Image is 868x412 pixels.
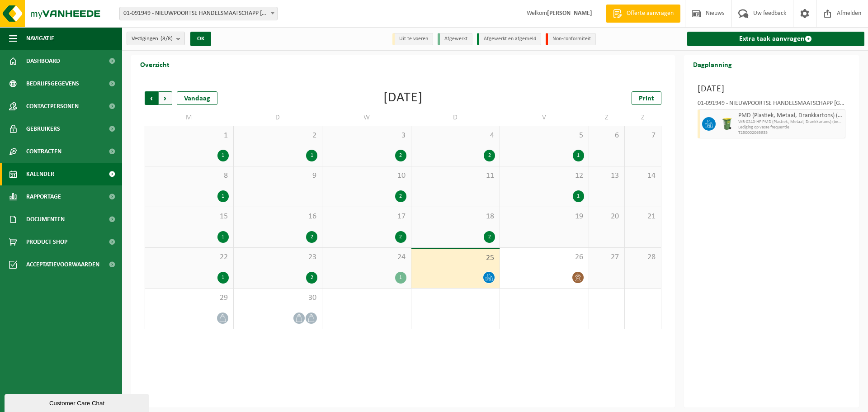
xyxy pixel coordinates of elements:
[26,27,54,50] span: Navigatie
[177,91,217,105] div: Vandaag
[416,253,495,263] span: 25
[594,171,620,181] span: 13
[26,95,79,118] span: Contactpersonen
[738,119,843,125] span: WB-0240-HP PMD (Plastiek, Metaal, Drankkartons) (bedrijven)
[238,131,318,141] span: 2
[477,33,541,45] li: Afgewerkt en afgemeld
[234,109,323,126] td: D
[438,33,472,45] li: Afgewerkt
[720,117,734,131] img: WB-0240-HPE-GN-50
[416,131,495,141] span: 4
[327,252,406,262] span: 24
[416,171,495,181] span: 11
[383,91,423,105] div: [DATE]
[238,212,318,222] span: 16
[484,231,495,243] div: 2
[639,95,654,102] span: Print
[484,150,495,161] div: 2
[594,252,620,262] span: 27
[306,231,317,243] div: 2
[217,150,229,161] div: 1
[500,109,589,126] td: V
[395,231,406,243] div: 2
[306,272,317,284] div: 2
[573,150,584,161] div: 1
[26,118,60,140] span: Gebruikers
[127,32,185,45] button: Vestigingen(8/8)
[217,231,229,243] div: 1
[416,212,495,222] span: 18
[629,171,656,181] span: 14
[505,252,584,262] span: 26
[411,109,500,126] td: D
[629,212,656,222] span: 21
[132,32,173,46] span: Vestigingen
[687,32,865,46] a: Extra taak aanvragen
[26,163,54,185] span: Kalender
[738,125,843,130] span: Lediging op vaste frequentie
[395,150,406,161] div: 2
[505,131,584,141] span: 5
[327,171,406,181] span: 10
[505,212,584,222] span: 19
[684,55,741,73] h2: Dagplanning
[625,109,661,126] td: Z
[327,212,406,222] span: 17
[190,32,211,46] button: OK
[26,208,65,231] span: Documenten
[546,33,596,45] li: Non-conformiteit
[26,253,99,276] span: Acceptatievoorwaarden
[505,171,584,181] span: 12
[131,55,179,73] h2: Overzicht
[395,190,406,202] div: 2
[238,293,318,303] span: 30
[547,10,592,17] strong: [PERSON_NAME]
[26,140,61,163] span: Contracten
[160,36,173,42] count: (8/8)
[629,252,656,262] span: 28
[150,293,229,303] span: 29
[150,252,229,262] span: 22
[606,5,680,23] a: Offerte aanvragen
[5,392,151,412] iframe: chat widget
[327,131,406,141] span: 3
[698,82,846,96] h3: [DATE]
[589,109,625,126] td: Z
[738,112,843,119] span: PMD (Plastiek, Metaal, Drankkartons) (bedrijven)
[26,50,60,72] span: Dashboard
[119,7,278,20] span: 01-091949 - NIEUWPOORTSE HANDELSMAATSCHAPP NIEUWPOORT - NIEUWPOORT
[150,171,229,181] span: 8
[217,272,229,284] div: 1
[594,131,620,141] span: 6
[632,91,661,105] a: Print
[698,100,846,109] div: 01-091949 - NIEUWPOORTSE HANDELSMAATSCHAPP [GEOGRAPHIC_DATA]
[26,185,61,208] span: Rapportage
[26,231,67,253] span: Product Shop
[392,33,433,45] li: Uit te voeren
[594,212,620,222] span: 20
[150,131,229,141] span: 1
[217,190,229,202] div: 1
[629,131,656,141] span: 7
[26,72,79,95] span: Bedrijfsgegevens
[150,212,229,222] span: 15
[159,91,172,105] span: Volgende
[395,272,406,284] div: 1
[145,91,158,105] span: Vorige
[238,252,318,262] span: 23
[573,190,584,202] div: 1
[238,171,318,181] span: 9
[306,150,317,161] div: 1
[120,7,277,20] span: 01-091949 - NIEUWPOORTSE HANDELSMAATSCHAPP NIEUWPOORT - NIEUWPOORT
[322,109,411,126] td: W
[145,109,234,126] td: M
[624,9,676,18] span: Offerte aanvragen
[738,130,843,136] span: T250002065935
